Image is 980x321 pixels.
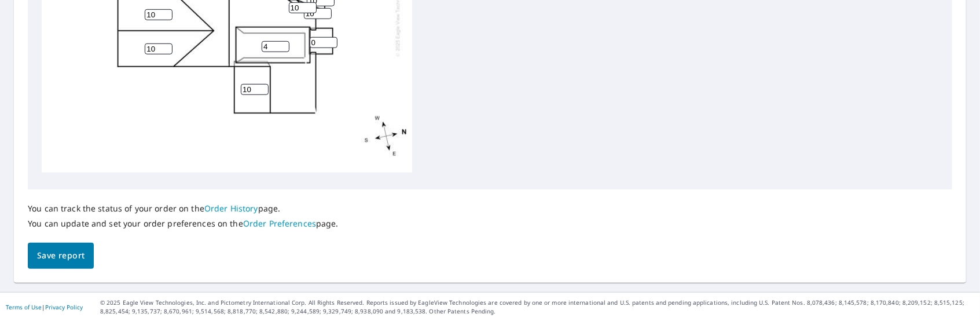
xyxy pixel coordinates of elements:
[28,218,339,229] p: You can update and set your order preferences on the page.
[28,243,94,269] button: Save report
[243,218,316,229] a: Order Preferences
[37,249,85,263] span: Save report
[28,203,339,214] p: You can track the status of your order on the page.
[100,298,974,316] p: © 2025 Eagle View Technologies, Inc. and Pictometry International Corp. All Rights Reserved. Repo...
[45,303,83,311] a: Privacy Policy
[6,303,42,311] a: Terms of Use
[6,304,83,311] p: |
[204,203,258,214] a: Order History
